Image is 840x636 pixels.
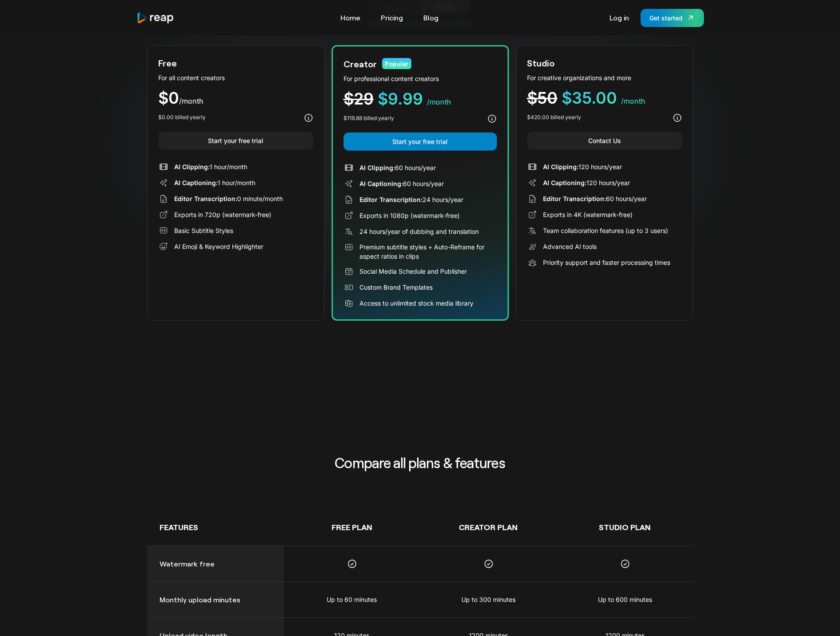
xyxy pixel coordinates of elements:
[336,11,365,25] a: Home
[359,180,403,187] span: AI Captioning:
[137,12,175,24] a: home
[359,211,460,220] div: Exports in 1080p (watermark-free)
[174,210,271,219] div: Exports in 720p (watermark-free)
[158,56,177,70] div: Free
[378,89,423,109] span: $9.99
[359,283,433,292] div: Custom Brand Templates
[461,595,516,604] div: Up to 300 minutes
[359,179,444,188] div: 60 hours/year
[179,97,203,105] span: /month
[543,242,597,251] div: Advanced AI tools
[543,163,578,171] span: AI Clipping:
[527,73,682,82] div: For creative organizations and more
[621,97,645,105] span: /month
[543,195,606,202] span: Editor Transcription:
[174,242,263,251] div: AI Emoji & Keyword Highlighter
[174,162,247,171] div: 1 hour/month
[569,521,681,533] div: STUDIO Plan
[562,88,617,108] span: $35.00
[527,88,558,108] span: $50
[158,73,313,82] div: For all content creators
[543,162,622,171] div: 120 hours/year
[543,210,633,219] div: Exports in 4K (watermark-free)
[359,267,467,276] div: Social Media Schedule and Publisher
[543,226,668,235] div: Team collaboration features (up to 3 users)
[527,56,555,70] div: Studio
[359,299,473,308] div: Access to unlimited stock media library
[174,226,233,235] div: Basic Subtitle Styles
[433,521,544,533] div: Creator Plan
[543,178,630,187] div: 120 hours/year
[649,13,683,23] div: Get started
[160,594,271,605] div: Monthly upload minutes
[344,74,497,83] div: For professional content creators
[641,9,704,27] a: Get started
[344,114,394,122] div: $119.88 billed yearly
[158,132,313,150] a: Start your free trial
[359,163,436,172] div: 60 hours/year
[344,89,374,109] span: $29
[158,113,206,121] div: $0.00 billed yearly
[359,164,395,171] span: AI Clipping:
[344,132,497,151] a: Start your free trial
[327,595,377,604] div: Up to 60 minutes
[359,242,497,261] div: Premium subtitle styles + Auto-Reframe for aspect ratios in clips
[158,90,313,106] div: $0
[174,194,283,203] div: 0 minute/month
[160,521,271,533] div: Features
[427,97,451,106] span: /month
[174,179,218,186] span: AI Captioning:
[174,163,210,171] span: AI Clipping:
[174,178,255,187] div: 1 hour/month
[359,195,463,204] div: 24 hours/year
[382,58,411,69] div: Popular
[605,11,633,25] a: Log in
[527,132,682,150] a: Contact Us
[137,12,175,24] img: reap logo
[359,227,479,236] div: 24 hours/year of dubbing and translation
[160,558,271,569] div: Watermark free
[598,595,652,604] div: Up to 600 minutes
[344,57,377,70] div: Creator
[543,258,670,267] div: Priority support and faster processing times
[296,521,408,533] div: Free Plan
[250,452,590,473] h2: Compare all plans & features
[527,113,581,121] div: $420.00 billed yearly
[543,179,586,186] span: AI Captioning:
[543,194,647,203] div: 60 hours/year
[359,196,422,203] span: Editor Transcription:
[419,11,443,25] a: Blog
[174,195,237,202] span: Editor Transcription:
[376,11,407,25] a: Pricing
